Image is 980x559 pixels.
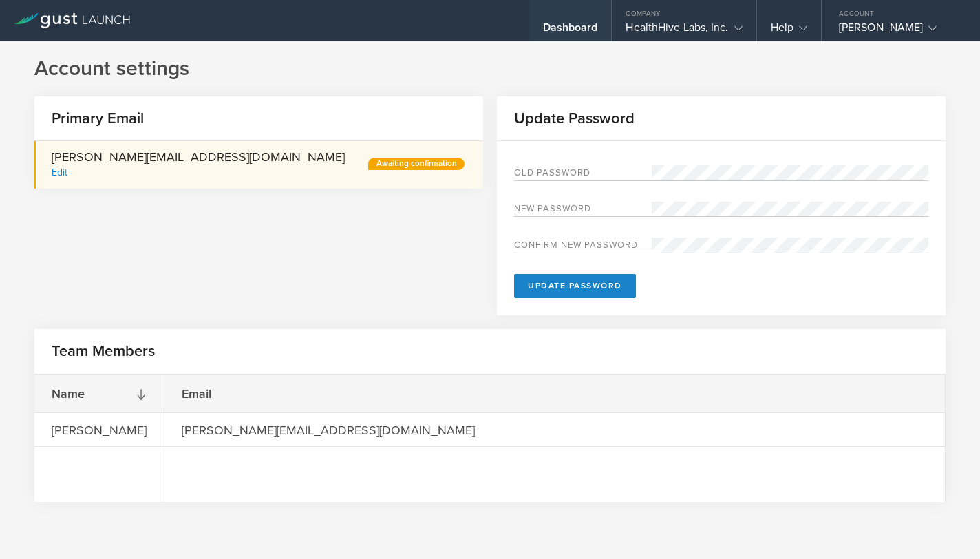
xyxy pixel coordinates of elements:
div: Name [34,375,164,412]
div: Dashboard [543,21,598,41]
h1: Account settings [34,55,946,83]
div: Edit [52,167,67,178]
h2: Team Members [52,341,155,361]
h2: Primary Email [34,109,144,129]
label: Old Password [514,169,652,180]
label: New password [514,204,652,216]
div: HealthHive Labs, Inc. [626,21,742,41]
button: Update Password [514,274,636,298]
div: Awaiting confirmation [368,158,465,170]
h2: Update Password [497,109,635,129]
iframe: Chat Widget [911,493,980,559]
div: [PERSON_NAME] [34,413,164,446]
div: [PERSON_NAME][EMAIL_ADDRESS][DOMAIN_NAME] [52,148,345,182]
div: Email [164,375,342,412]
div: [PERSON_NAME][EMAIL_ADDRESS][DOMAIN_NAME] [164,413,493,446]
div: [PERSON_NAME] [839,21,956,41]
div: Help [771,21,807,41]
label: Confirm new password [514,241,652,253]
